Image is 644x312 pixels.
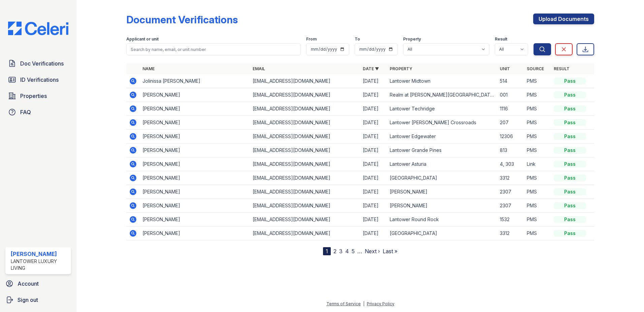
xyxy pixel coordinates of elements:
span: Properties [20,92,47,100]
td: Lantower Edgewater [387,130,497,144]
td: Lantower Midtown [387,74,497,88]
td: [EMAIL_ADDRESS][DOMAIN_NAME] [250,144,360,157]
a: 4 [345,248,349,255]
span: Sign out [18,296,38,304]
a: Properties [5,89,71,103]
td: Lantower Asturia [387,157,497,171]
td: 2307 [497,199,524,213]
td: Lantower Techridge [387,102,497,116]
div: Pass [554,216,586,223]
td: 813 [497,144,524,157]
a: 5 [352,248,355,255]
td: Jolinissa [PERSON_NAME] [140,74,250,88]
td: [DATE] [360,157,387,171]
div: Lantower Luxury Living [11,258,68,271]
div: Pass [554,161,586,167]
td: [EMAIL_ADDRESS][DOMAIN_NAME] [250,102,360,116]
a: Unit [500,66,510,71]
td: [EMAIL_ADDRESS][DOMAIN_NAME] [250,74,360,88]
div: Pass [554,202,586,209]
label: Property [403,36,421,42]
td: [DATE] [360,116,387,130]
div: Pass [554,119,586,126]
td: [PERSON_NAME] [140,130,250,144]
td: [EMAIL_ADDRESS][DOMAIN_NAME] [250,213,360,227]
td: [EMAIL_ADDRESS][DOMAIN_NAME] [250,199,360,213]
td: 4, 303 [497,157,524,171]
label: Applicant or unit [126,36,159,42]
span: Account [18,280,39,288]
td: 1532 [497,213,524,227]
a: 2 [333,248,336,255]
td: [DATE] [360,144,387,157]
td: PMS [524,116,551,130]
td: [PERSON_NAME] [140,88,250,102]
td: [DATE] [360,88,387,102]
td: [PERSON_NAME] [140,171,250,185]
td: [PERSON_NAME] [140,185,250,199]
td: [EMAIL_ADDRESS][DOMAIN_NAME] [250,116,360,130]
td: PMS [524,88,551,102]
td: Link [524,157,551,171]
td: PMS [524,74,551,88]
td: [PERSON_NAME] [140,102,250,116]
div: Pass [554,105,586,112]
a: FAQ [5,105,71,119]
div: Pass [554,230,586,237]
img: CE_Logo_Blue-a8612792a0a2168367f1c8372b55b34899dd931a85d93a1a3d3e32e68fde9ad4.png [3,22,74,35]
td: 1116 [497,102,524,116]
a: Terms of Service [326,301,361,306]
a: ID Verifications [5,73,71,86]
a: Source [527,66,544,71]
a: Account [3,277,74,290]
div: [PERSON_NAME] [11,250,68,258]
td: [DATE] [360,102,387,116]
td: 3312 [497,227,524,240]
span: Doc Verifications [20,59,64,68]
td: [EMAIL_ADDRESS][DOMAIN_NAME] [250,185,360,199]
a: 3 [339,248,343,255]
a: Upload Documents [533,14,594,24]
div: Document Verifications [126,14,238,26]
a: Sign out [3,293,74,307]
td: [PERSON_NAME] [140,144,250,157]
td: [PERSON_NAME] [140,227,250,240]
td: [PERSON_NAME] [140,157,250,171]
td: PMS [524,199,551,213]
td: 207 [497,116,524,130]
td: [DATE] [360,171,387,185]
label: From [306,36,317,42]
td: PMS [524,130,551,144]
td: [DATE] [360,227,387,240]
td: 3312 [497,171,524,185]
div: Pass [554,133,586,140]
td: [PERSON_NAME] [387,185,497,199]
td: [DATE] [360,74,387,88]
td: 12306 [497,130,524,144]
td: [EMAIL_ADDRESS][DOMAIN_NAME] [250,88,360,102]
td: PMS [524,227,551,240]
a: Last » [383,248,397,255]
td: [DATE] [360,185,387,199]
td: 514 [497,74,524,88]
span: ID Verifications [20,76,59,84]
a: Result [554,66,570,71]
td: 2307 [497,185,524,199]
td: [DATE] [360,130,387,144]
td: [GEOGRAPHIC_DATA] [387,227,497,240]
td: Lantower [PERSON_NAME] Crossroads [387,116,497,130]
a: Name [142,66,155,71]
td: Lantower Round Rock [387,213,497,227]
td: [DATE] [360,199,387,213]
td: PMS [524,185,551,199]
td: Lantower Grande Pines [387,144,497,157]
td: [PERSON_NAME] [140,199,250,213]
div: | [363,301,364,306]
div: 1 [323,247,331,255]
td: [PERSON_NAME] [140,213,250,227]
td: [EMAIL_ADDRESS][DOMAIN_NAME] [250,171,360,185]
td: Realm at [PERSON_NAME][GEOGRAPHIC_DATA] [387,88,497,102]
td: 001 [497,88,524,102]
span: FAQ [20,108,31,116]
